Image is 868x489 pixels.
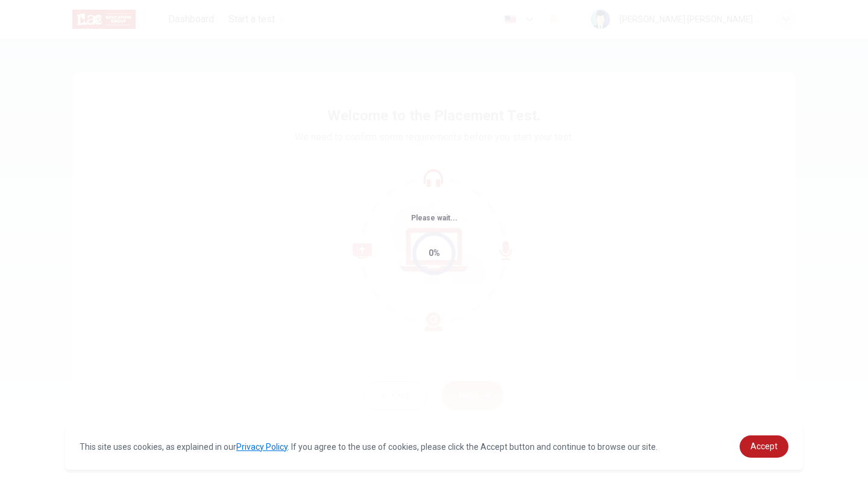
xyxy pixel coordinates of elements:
span: Please wait... [411,214,458,222]
div: 0% [429,246,440,260]
span: Accept [750,441,778,451]
a: dismiss cookie message [740,435,788,458]
div: cookieconsent [65,423,803,470]
span: This site uses cookies, as explained in our . If you agree to the use of cookies, please click th... [80,442,658,452]
a: Privacy Policy [236,442,288,452]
